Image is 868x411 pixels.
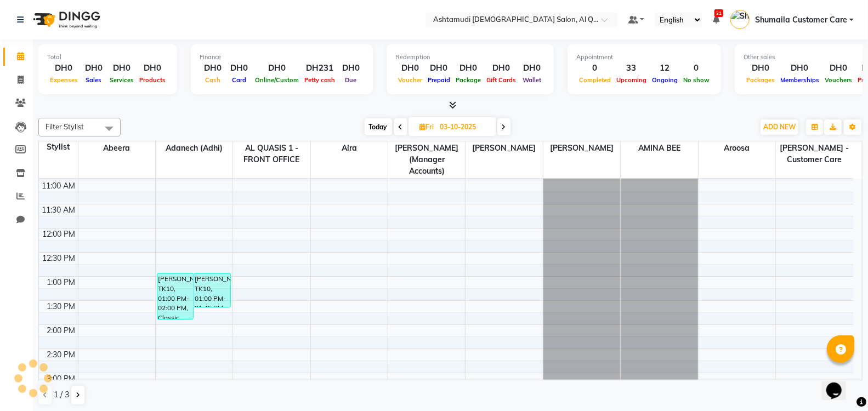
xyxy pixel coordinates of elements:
span: [PERSON_NAME] [466,141,542,155]
span: Filter Stylist [46,122,84,131]
div: DH0 [744,62,778,75]
span: Memberships [778,76,822,84]
span: 31 [714,9,723,17]
span: Aroosa [699,141,775,155]
div: 11:30 AM [40,204,78,216]
span: No show [680,76,712,84]
div: [PERSON_NAME], TK10, 01:00 PM-01:45 PM, Classic Pedicure [194,273,230,307]
span: Gift Cards [484,76,519,84]
div: 33 [614,62,649,75]
div: 12 [649,62,680,75]
span: Aira [311,141,388,155]
span: Wallet [520,76,544,84]
span: Voucher [395,76,425,84]
span: Packages [744,76,778,84]
span: Shumaila Customer Care [755,14,847,26]
div: DH231 [302,62,338,75]
a: 31 [713,15,719,25]
div: DH0 [107,62,137,75]
div: DH0 [81,62,107,75]
div: 11:00 AM [40,180,78,192]
span: Card [229,76,249,84]
span: [PERSON_NAME] - Customer care [776,141,853,167]
span: Fri [417,123,437,131]
div: 2:00 PM [45,325,78,336]
span: Today [365,118,392,135]
span: Due [343,76,360,84]
span: Adanech (Adhi) [156,141,232,155]
div: 2:30 PM [45,349,78,361]
div: 12:30 PM [41,253,78,264]
span: Petty cash [302,76,338,84]
span: Package [453,76,484,84]
div: DH0 [200,62,226,75]
span: Abeera [78,141,155,155]
div: DH0 [822,62,855,75]
div: DH0 [226,62,252,75]
div: DH0 [778,62,822,75]
span: Online/Custom [252,76,302,84]
div: 12:00 PM [41,229,78,240]
div: DH0 [484,62,519,75]
input: 2025-10-03 [437,119,492,135]
div: DH0 [137,62,168,75]
div: Finance [200,53,364,62]
button: ADD NEW [761,119,798,135]
div: DH0 [425,62,453,75]
div: DH0 [338,62,364,75]
span: Services [107,76,137,84]
span: 1 / 3 [54,389,69,401]
span: [PERSON_NAME] (Manager Accounts) [388,141,465,178]
div: 1:30 PM [45,301,78,312]
div: DH0 [47,62,81,75]
span: Completed [576,76,614,84]
span: Products [137,76,168,84]
span: ADD NEW [763,123,796,131]
div: Total [47,53,168,62]
div: DH0 [519,62,545,75]
div: DH0 [453,62,484,75]
iframe: chat widget [822,367,857,400]
div: 3:00 PM [45,373,78,385]
span: Prepaid [425,76,453,84]
div: Appointment [576,53,712,62]
div: DH0 [252,62,302,75]
img: logo [28,4,103,35]
span: [PERSON_NAME] [543,141,620,155]
div: [PERSON_NAME], TK10, 01:00 PM-02:00 PM, Classic Pedicure,Hot Oil Treatment,Cut & File [157,273,193,319]
div: 0 [576,62,614,75]
span: Ongoing [649,76,680,84]
span: AMINA BEE [621,141,697,155]
img: Shumaila Customer Care [730,10,750,29]
div: Stylist [39,141,78,153]
span: Upcoming [614,76,649,84]
div: 1:00 PM [45,277,78,288]
div: DH0 [395,62,425,75]
span: Expenses [47,76,81,84]
span: Vouchers [822,76,855,84]
div: Redemption [395,53,545,62]
span: Cash [202,76,223,84]
div: 0 [680,62,712,75]
span: AL QUASIS 1 - FRONT OFFICE [233,141,310,167]
span: Sales [83,76,105,84]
